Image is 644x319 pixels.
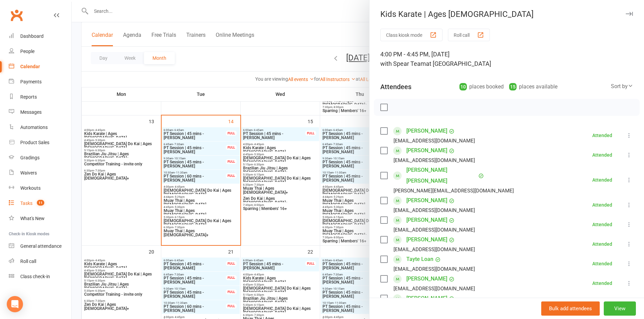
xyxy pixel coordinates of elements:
a: Product Sales [9,135,71,150]
span: 11 [37,200,44,206]
div: Calendar [20,64,40,69]
a: Gradings [9,150,71,165]
div: Payments [20,79,42,84]
a: [PERSON_NAME] [406,234,447,245]
div: Attended [592,203,612,207]
div: Attended [592,133,612,138]
a: [PERSON_NAME] [406,215,447,225]
div: [EMAIL_ADDRESS][DOMAIN_NAME] [393,206,475,215]
span: with Spear Team [380,60,426,67]
div: Messages [20,109,42,115]
button: Class kiosk mode [380,29,443,41]
div: Reports [20,94,37,100]
div: People [20,49,34,54]
button: Roll call [448,29,490,41]
div: Attended [592,242,612,246]
a: Waivers [9,165,71,181]
div: Attended [592,178,612,182]
div: General attendance [20,243,62,249]
div: Dashboard [20,33,44,39]
div: 10 [459,83,467,90]
button: View [604,301,636,316]
div: [EMAIL_ADDRESS][DOMAIN_NAME] [393,245,475,254]
div: Gradings [20,155,40,160]
div: [EMAIL_ADDRESS][DOMAIN_NAME] [393,225,475,234]
a: Tayte Loan [406,254,433,265]
div: Tasks [20,201,32,206]
div: Attended [592,261,612,266]
div: [PERSON_NAME][EMAIL_ADDRESS][DOMAIN_NAME] [393,186,514,195]
div: [EMAIL_ADDRESS][DOMAIN_NAME] [393,136,475,145]
div: [EMAIL_ADDRESS][DOMAIN_NAME] [393,284,475,293]
div: Open Intercom Messenger [7,296,23,312]
div: Kids Karate | Ages [DEMOGRAPHIC_DATA] [369,9,644,19]
div: Sort by [611,82,633,91]
div: Attended [592,281,612,286]
a: [PERSON_NAME] [406,273,447,284]
a: [PERSON_NAME] [PERSON_NAME] [406,165,477,186]
div: Automations [20,125,48,130]
a: Class kiosk mode [9,269,71,284]
a: General attendance kiosk mode [9,239,71,254]
div: 4:00 PM - 4:45 PM, [DATE] [380,50,633,69]
a: Dashboard [9,29,71,44]
a: Tasks 11 [9,196,71,211]
div: Waivers [20,170,37,176]
div: Attended [592,222,612,227]
a: Calendar [9,59,71,74]
a: [PERSON_NAME] [406,293,447,304]
div: What's New [20,216,45,221]
div: Product Sales [20,140,49,145]
a: [PERSON_NAME] [406,126,447,136]
div: places available [509,82,557,91]
div: [EMAIL_ADDRESS][DOMAIN_NAME] [393,156,475,165]
a: Payments [9,74,71,89]
button: Bulk add attendees [541,301,600,316]
div: Attended [592,153,612,157]
div: Workouts [20,185,41,191]
a: Roll call [9,254,71,269]
a: [PERSON_NAME] [406,145,447,156]
a: Automations [9,120,71,135]
div: [EMAIL_ADDRESS][DOMAIN_NAME] [393,265,475,273]
div: 15 [509,83,517,90]
span: at [GEOGRAPHIC_DATA] [426,60,491,67]
a: Workouts [9,181,71,196]
a: People [9,44,71,59]
a: [PERSON_NAME] [406,195,447,206]
div: Class check-in [20,274,50,279]
a: Clubworx [8,7,25,24]
div: Attendees [380,82,411,91]
div: places booked [459,82,504,91]
a: Messages [9,105,71,120]
a: What's New [9,211,71,226]
div: Roll call [20,259,36,264]
a: Reports [9,89,71,105]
